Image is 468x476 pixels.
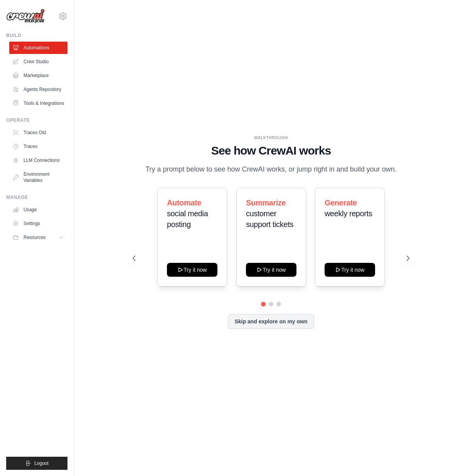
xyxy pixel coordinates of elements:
[9,42,67,54] a: Automations
[167,209,208,229] span: social media posting
[325,198,357,207] span: Generate
[9,83,67,96] a: Agents Repository
[6,117,67,123] div: Operate
[167,263,217,277] button: Try it now
[9,204,67,216] a: Usage
[24,234,45,241] span: Resources
[325,209,372,218] span: weekly reports
[228,314,314,329] button: Skip and explore on my own
[6,32,67,39] div: Build
[9,69,67,82] a: Marketplace
[9,56,67,68] a: Crew Studio
[6,194,67,200] div: Manage
[141,164,401,175] p: Try a prompt below to see how CrewAI works, or jump right in and build your own.
[133,135,409,141] div: WALKTHROUGH
[9,154,67,167] a: LLM Connections
[167,198,201,207] span: Automate
[9,140,67,153] a: Traces
[325,263,375,277] button: Try it now
[6,457,67,470] button: Logout
[34,460,49,466] span: Logout
[246,209,293,229] span: customer support tickets
[9,217,67,230] a: Settings
[9,231,67,244] button: Resources
[133,144,409,158] h1: See how CrewAI works
[6,9,45,24] img: Logo
[9,97,67,109] a: Tools & Integrations
[246,198,286,207] span: Summarize
[9,126,67,139] a: Traces Old
[9,168,67,187] a: Environment Variables
[246,263,296,277] button: Try it now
